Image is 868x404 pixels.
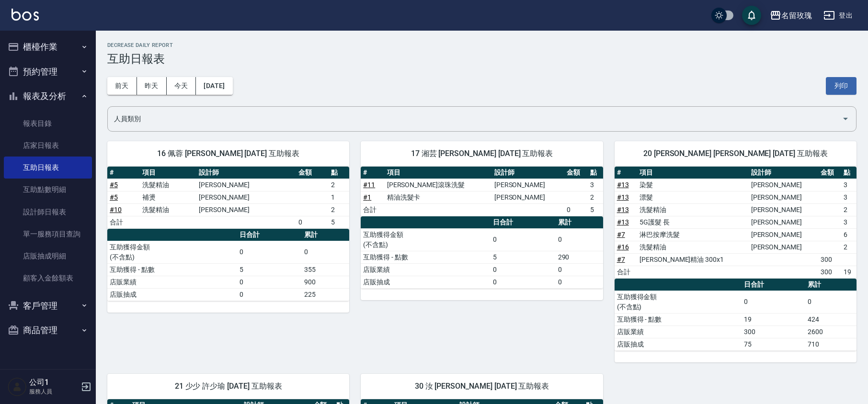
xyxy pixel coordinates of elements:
[363,181,375,189] a: #11
[588,203,603,216] td: 5
[491,276,556,288] td: 0
[637,191,749,203] td: 漂髮
[4,267,92,289] a: 顧客入金餘額表
[805,279,857,291] th: 累計
[841,228,857,241] td: 6
[329,216,349,228] td: 5
[617,206,629,213] a: #13
[615,266,637,278] td: 合計
[637,241,749,253] td: 洗髮精油
[107,276,237,288] td: 店販業績
[119,149,338,158] span: 16 佩蓉 [PERSON_NAME] [DATE] 互助報表
[361,263,491,276] td: 店販業績
[4,157,92,179] a: 互助日報表
[110,206,122,213] a: #10
[742,291,805,313] td: 0
[110,181,118,189] a: #5
[749,203,819,216] td: [PERSON_NAME]
[361,167,603,216] table: a dense table
[841,179,857,191] td: 3
[107,229,349,301] table: a dense table
[818,266,841,278] td: 300
[372,149,591,158] span: 17 湘芸 [PERSON_NAME] [DATE] 互助報表
[749,167,819,179] th: 設計師
[805,325,857,338] td: 2600
[556,251,603,263] td: 290
[491,216,556,229] th: 日合計
[196,77,232,95] button: [DATE]
[167,77,196,95] button: 今天
[296,167,329,179] th: 金額
[617,193,629,201] a: #13
[107,241,237,263] td: 互助獲得金額 (不含點)
[119,382,338,391] span: 21 少少 許少瑜 [DATE] 互助報表
[4,112,92,135] a: 報表目錄
[749,241,819,253] td: [PERSON_NAME]
[29,378,78,387] h5: 公司1
[742,313,805,325] td: 19
[492,167,564,179] th: 設計師
[615,313,742,325] td: 互助獲得 - 點數
[302,276,349,288] td: 900
[626,149,845,158] span: 20 [PERSON_NAME] [PERSON_NAME] [DATE] 互助報表
[107,52,857,66] h3: 互助日報表
[749,228,819,241] td: [PERSON_NAME]
[841,216,857,228] td: 3
[107,263,237,276] td: 互助獲得 - 點數
[637,253,749,266] td: [PERSON_NAME]精油 300x1
[818,167,841,179] th: 金額
[781,10,812,22] div: 名留玫瑰
[617,231,625,238] a: #7
[841,241,857,253] td: 2
[841,167,857,179] th: 點
[492,191,564,203] td: [PERSON_NAME]
[4,59,92,84] button: 預約管理
[742,279,805,291] th: 日合計
[361,167,384,179] th: #
[196,191,297,203] td: [PERSON_NAME]
[749,179,819,191] td: [PERSON_NAME]
[140,179,196,191] td: 洗髮精油
[107,216,140,228] td: 合計
[107,77,137,95] button: 前天
[617,218,629,226] a: #13
[637,228,749,241] td: 淋巴按摩洗髮
[4,318,92,343] button: 商品管理
[137,77,167,95] button: 昨天
[818,253,841,266] td: 300
[805,338,857,350] td: 710
[361,251,491,263] td: 互助獲得 - 點數
[4,223,92,245] a: 單一服務項目查詢
[363,193,371,201] a: #1
[140,191,196,203] td: 補燙
[615,325,742,338] td: 店販業績
[140,203,196,216] td: 洗髮精油
[491,251,556,263] td: 5
[361,216,603,289] table: a dense table
[4,201,92,223] a: 設計師日報表
[29,387,78,396] p: 服務人員
[588,179,603,191] td: 3
[826,77,857,95] button: 列印
[110,193,118,201] a: #5
[637,167,749,179] th: 項目
[588,191,603,203] td: 2
[841,191,857,203] td: 3
[237,263,302,276] td: 5
[615,167,637,179] th: #
[302,288,349,301] td: 225
[372,382,591,391] span: 30 汝 [PERSON_NAME] [DATE] 互助報表
[841,203,857,216] td: 2
[564,203,588,216] td: 0
[329,203,349,216] td: 2
[107,167,349,229] table: a dense table
[4,245,92,267] a: 店販抽成明細
[140,167,196,179] th: 項目
[4,84,92,109] button: 報表及分析
[237,229,302,241] th: 日合計
[361,276,491,288] td: 店販抽成
[564,167,588,179] th: 金額
[615,291,742,313] td: 互助獲得金額 (不含點)
[615,167,857,279] table: a dense table
[749,191,819,203] td: [PERSON_NAME]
